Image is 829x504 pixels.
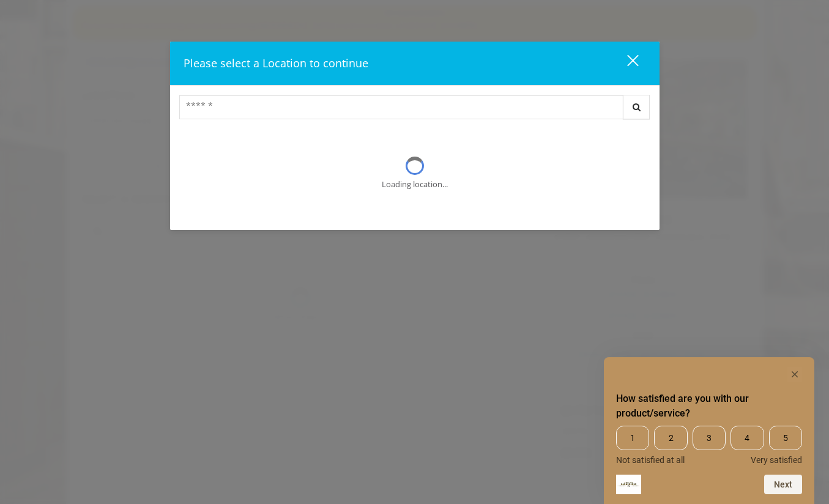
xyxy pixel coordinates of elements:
div: How satisfied are you with our product/service? Select an option from 1 to 5, with 1 being Not sa... [616,426,802,465]
div: Loading location... [382,178,448,191]
i: Search button [630,103,644,111]
button: close dialog [604,51,646,76]
div: How satisfied are you with our product/service? Select an option from 1 to 5, with 1 being Not sa... [616,367,802,494]
div: Center Select [179,95,650,125]
span: 3 [693,426,726,450]
button: Hide survey [787,367,802,382]
span: 4 [730,426,764,450]
span: Please select a Location to continue [184,56,368,70]
button: Next question [764,475,802,494]
span: 5 [769,426,802,450]
input: Search Center [179,95,623,119]
span: 1 [616,426,649,450]
span: 2 [654,426,687,450]
div: close dialog [613,54,638,72]
h2: How satisfied are you with our product/service? Select an option from 1 to 5, with 1 being Not sa... [616,391,802,421]
span: Not satisfied at all [616,455,685,465]
span: Very satisfied [751,455,802,465]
